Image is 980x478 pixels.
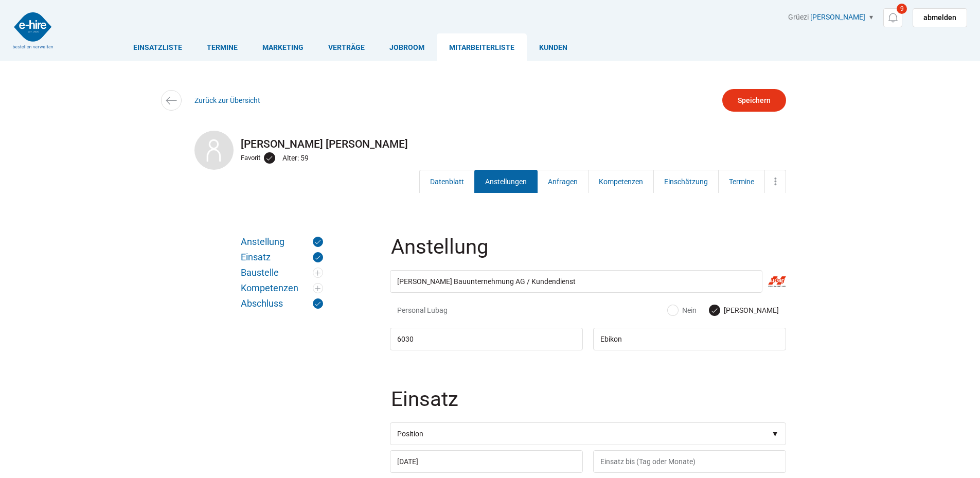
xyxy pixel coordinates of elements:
[241,268,323,278] a: Baustelle
[316,33,377,61] a: Verträge
[883,8,902,27] a: 9
[593,450,786,473] input: Einsatz bis (Tag oder Monate)
[709,305,779,315] label: [PERSON_NAME]
[194,96,260,104] a: Zurück zur Übersicht
[390,450,583,473] input: Einsatz von (Tag oder Jahr)
[588,170,654,193] a: Kompetenzen
[593,328,786,350] input: Arbeitsort Ort
[886,11,899,24] img: icon-notification.svg
[390,328,583,350] input: Arbeitsort PLZ
[164,93,179,108] img: icon-arrow-left.svg
[810,13,865,21] a: [PERSON_NAME]
[241,298,323,309] a: Abschluss
[718,170,765,193] a: Termine
[537,170,589,193] a: Anfragen
[390,237,788,270] legend: Anstellung
[241,237,323,247] a: Anstellung
[390,389,788,422] legend: Einsatz
[241,283,323,293] a: Kompetenzen
[897,4,907,14] span: 9
[282,151,311,165] div: Alter: 59
[121,33,194,61] a: Einsatzliste
[419,170,475,193] a: Datenblatt
[194,138,786,150] h2: [PERSON_NAME] [PERSON_NAME]
[653,170,719,193] a: Einschätzung
[668,305,697,315] label: Nein
[397,305,523,315] span: Personal Lubag
[377,33,437,61] a: Jobroom
[437,33,527,61] a: Mitarbeiterliste
[722,89,786,112] input: Speichern
[241,252,323,262] a: Einsatz
[390,270,762,293] input: Firma
[13,12,53,48] img: logo2.png
[474,170,538,193] a: Anstellungen
[788,13,967,27] div: Grüezi
[527,33,580,61] a: Kunden
[194,33,250,61] a: Termine
[913,8,967,27] a: abmelden
[250,33,316,61] a: Marketing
